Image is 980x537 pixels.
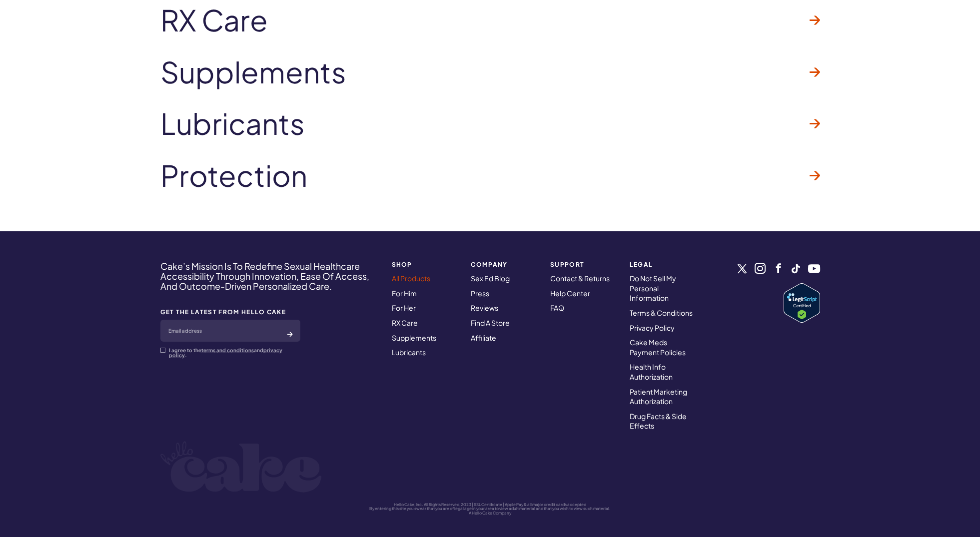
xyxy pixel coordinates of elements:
[160,56,346,88] span: Supplements
[630,274,676,302] a: Do Not Sell My Personal Information
[160,503,820,507] p: Hello Cake, Inc. All Rights Reserved, 2023 | SSL Certificate | Apple Pay & all major credit cards...
[471,333,496,342] a: Affiliate
[392,289,417,298] a: For Him
[160,309,300,315] strong: GET THE LATEST FROM HELLO CAKE
[630,338,686,357] a: Cake Meds Payment Policies
[392,348,426,357] a: Lubricants
[550,261,618,268] strong: Support
[169,347,282,358] a: privacy policy
[630,362,673,381] a: Health Info Authorization
[160,107,305,139] span: Lubricants
[630,412,687,431] a: Drug Facts & Side Effects
[160,97,820,149] a: Lubricants
[630,323,675,332] a: Privacy Policy
[392,318,418,327] a: RX Care
[392,303,416,312] a: For Her
[160,441,322,493] img: logo-white
[160,159,307,191] span: Protection
[784,283,820,323] a: Verify LegitScript Approval for www.hellocake.com
[160,261,379,291] h4: Cake’s Mission Is To Redefine Sexual Healthcare Accessibility Through Innovation, Ease Of Access,...
[160,46,820,98] a: Supplements
[550,274,610,283] a: Contact & Returns
[201,347,254,353] a: terms and conditions
[550,303,564,312] a: FAQ
[471,318,510,327] a: Find A Store
[784,283,820,323] img: Verify Approval for www.hellocake.com
[160,149,820,201] a: Protection
[630,387,687,406] a: Patient Marketing Authorization
[471,261,538,268] strong: COMPANY
[471,289,489,298] a: Press
[630,308,693,317] a: Terms & Conditions
[471,274,510,283] a: Sex Ed Blog
[630,261,697,268] strong: Legal
[550,289,590,298] a: Help Center
[160,507,820,511] p: By entering this site you swear that you are of legal age in your area to view adult material and...
[160,4,268,36] span: RX Care
[392,274,430,283] a: All Products
[169,348,300,358] p: I agree to the and .
[471,303,498,312] a: Reviews
[392,333,436,342] a: Supplements
[469,511,511,516] a: A Hello Cake Company
[392,261,459,268] strong: SHOP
